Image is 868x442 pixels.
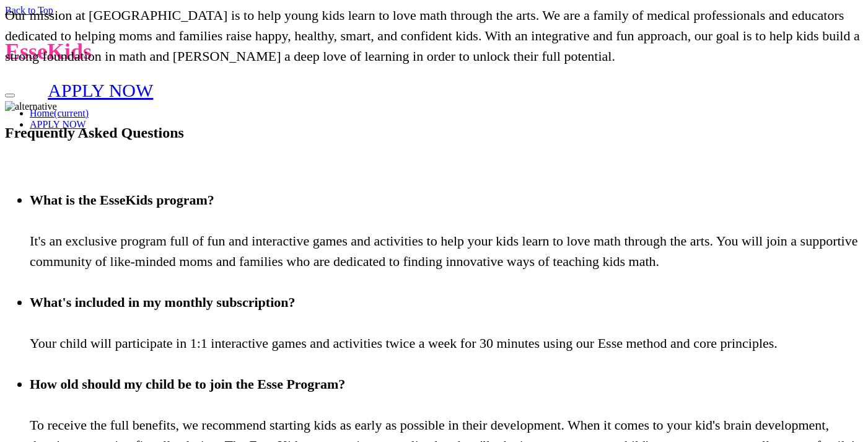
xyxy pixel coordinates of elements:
[5,101,57,112] img: alternative
[30,376,345,392] b: How old should my child be to join the Esse Program?
[30,292,863,374] div: Your child will participate in 1:1 interactive games and activities twice a week for 30 minutes u...
[5,5,863,66] p: Our mission at [GEOGRAPHIC_DATA] is to help young kids learn to love math through the arts. We ar...
[30,190,863,292] div: It's an exclusive program full of fun and interactive games and activities to help your kids lear...
[5,125,863,141] h2: Frequently Asked Questions
[5,37,196,144] a: APPLY NOW
[30,192,214,208] b: What is the EsseKids program?
[30,294,295,310] b: What's included in my monthly subscription?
